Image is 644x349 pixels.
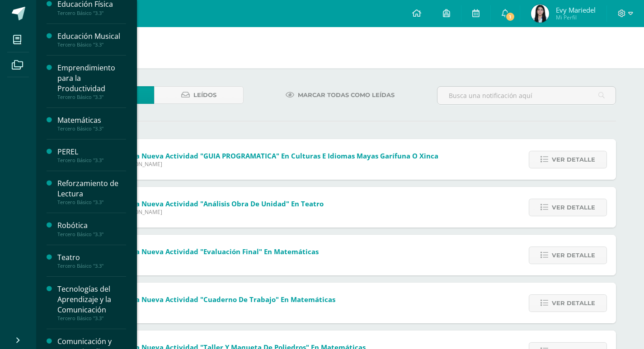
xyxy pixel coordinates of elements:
[505,12,515,22] span: 1
[57,315,126,321] div: Tercero Básico "3.3"
[57,42,126,48] div: Tercero Básico "3.3"
[552,247,595,264] span: Ver detalle
[57,147,126,163] a: PERELTercero Básico "3.3"
[102,199,324,208] span: Tienes una nueva actividad "Análisis obra de Unidad" En Teatro
[193,87,216,103] span: Leídos
[298,87,395,103] span: Marcar todas como leídas
[552,151,595,168] span: Ver detalle
[57,199,126,205] div: Tercero Básico "3.3"
[531,5,549,23] img: d48f2080236f4546744db889f6c7a1da.png
[102,151,438,160] span: Tienes una nueva actividad "GUIA PROGRAMATICA" En Culturas e Idiomas Mayas Garífuna o Xinca
[57,126,126,132] div: Tercero Básico "3.3"
[57,63,126,100] a: Emprendimiento para la ProductividadTercero Básico "3.3"
[57,115,126,126] div: Matemáticas
[57,31,126,48] a: Educación MusicalTercero Básico "3.3"
[274,86,406,104] a: Marcar todas como leídas
[57,263,126,269] div: Tercero Básico "3.3"
[102,247,319,256] span: Tienes una nueva actividad "Evaluación Final" En Matemáticas
[154,86,244,104] a: Leídos
[102,160,438,168] span: [DATE][PERSON_NAME]
[57,220,126,231] div: Robótica
[57,252,126,269] a: TeatroTercero Básico "3.3"
[57,157,126,163] div: Tercero Básico "3.3"
[556,5,596,14] span: Evy Mariedel
[57,147,126,157] div: PEREL
[57,231,126,237] div: Tercero Básico "3.3"
[57,284,126,315] div: Tecnologías del Aprendizaje y la Comunicación
[102,295,335,304] span: Tienes una nueva actividad "Cuaderno de trabajo" En Matemáticas
[437,87,616,104] input: Busca una notificación aquí
[102,304,335,312] span: [DATE]
[57,115,126,132] a: MatemáticasTercero Básico "3.3"
[57,63,126,94] div: Emprendimiento para la Productividad
[57,94,126,100] div: Tercero Básico "3.3"
[552,295,595,312] span: Ver detalle
[57,220,126,237] a: RobóticaTercero Básico "3.3"
[57,252,126,263] div: Teatro
[102,256,319,264] span: [DATE]
[57,31,126,42] div: Educación Musical
[57,10,126,16] div: Tercero Básico "3.3"
[57,284,126,321] a: Tecnologías del Aprendizaje y la ComunicaciónTercero Básico "3.3"
[552,199,595,216] span: Ver detalle
[57,178,126,205] a: Reforzamiento de LecturaTercero Básico "3.3"
[102,208,324,216] span: [DATE][PERSON_NAME]
[57,178,126,199] div: Reforzamiento de Lectura
[556,14,596,21] span: Mi Perfil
